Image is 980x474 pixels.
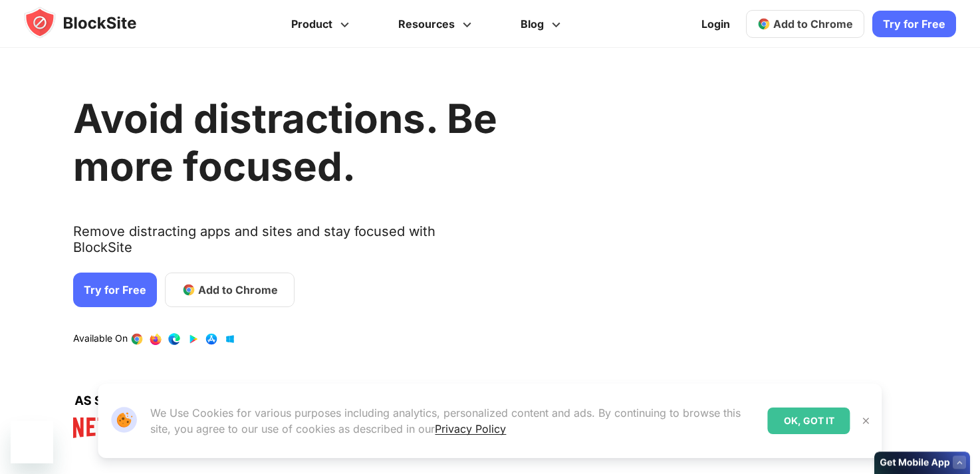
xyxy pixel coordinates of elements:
a: Add to Chrome [746,10,864,38]
span: Add to Chrome [773,17,853,31]
text: Available On [73,332,128,346]
p: We Use Cookies for various purposes including analytics, personalized content and ads. By continu... [150,405,757,437]
a: Try for Free [73,273,157,307]
a: Try for Free [872,11,956,37]
a: Login [693,8,738,40]
span: Add to Chrome [198,282,278,298]
a: Privacy Policy [435,422,506,435]
button: Close [858,412,875,429]
a: Add to Chrome [165,273,295,307]
img: Close [861,415,872,426]
div: OK, GOT IT [768,408,850,434]
h1: Avoid distractions. Be more focused. [73,94,497,190]
text: Remove distracting apps and sites and stay focused with BlockSite [73,223,497,266]
img: blocksite-icon.5d769676.svg [24,7,162,39]
img: chrome-icon.svg [757,17,771,31]
iframe: Pulsante per aprire la finestra di messaggistica [11,421,53,463]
